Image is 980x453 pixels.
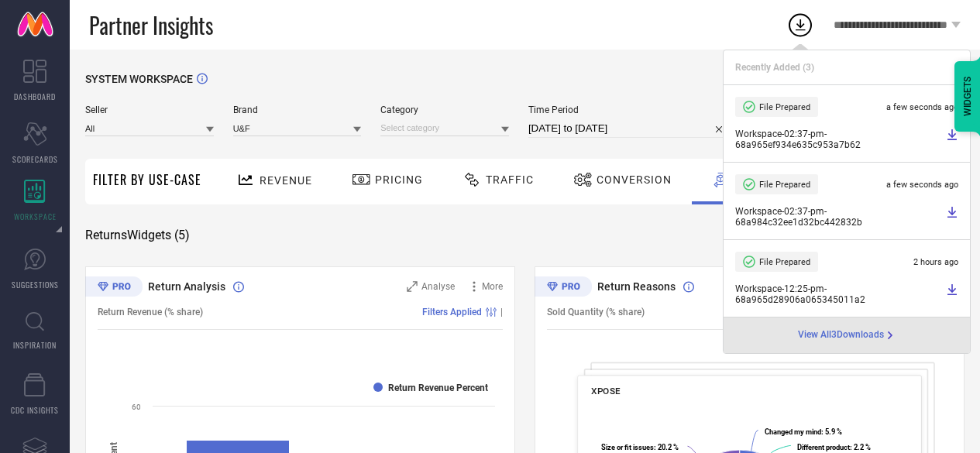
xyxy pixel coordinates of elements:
[765,427,842,436] text: : 5.9 %
[260,174,312,187] span: Revenue
[89,9,213,41] span: Partner Insights
[93,170,201,189] span: Filter By Use-Case
[528,105,730,115] span: Time Period
[591,386,620,396] span: XPOSE
[798,329,896,341] div: Open download page
[85,228,190,243] span: Returns Widgets ( 5 )
[421,281,455,292] span: Analyse
[913,257,958,267] span: 2 hours ago
[797,443,871,451] text: : 2.2 %
[547,307,645,317] span: Sold Quantity (% share)
[422,307,482,317] span: Filters Applied
[759,180,810,190] span: File Prepared
[946,129,958,150] a: Download
[482,281,503,292] span: More
[528,119,730,138] input: Select time period
[597,280,676,293] span: Return Reasons
[486,173,534,186] span: Traffic
[886,180,958,190] span: a few seconds ago
[407,281,418,292] svg: Zoom
[946,283,958,305] a: Download
[535,276,592,300] div: Premium
[797,443,850,451] tspan: Different product
[735,283,942,305] span: Workspace - 12:25-pm - 68a965d28906a065345011a2
[765,427,821,436] tspan: Changed my mind
[759,257,810,267] span: File Prepared
[798,329,896,341] a: View All3Downloads
[148,280,225,293] span: Return Analysis
[14,91,56,102] span: DASHBOARD
[12,153,58,165] span: SCORECARDS
[132,403,141,411] text: 60
[14,211,57,222] span: WORKSPACE
[500,307,503,317] span: |
[798,329,884,341] span: View All 3 Downloads
[380,105,509,115] span: Category
[380,120,509,136] input: Select category
[85,276,143,300] div: Premium
[759,102,810,112] span: File Prepared
[946,206,958,228] a: Download
[375,173,423,186] span: Pricing
[11,404,59,416] span: CDC INSIGHTS
[735,62,814,73] span: Recently Added ( 3 )
[735,129,942,150] span: Workspace - 02:37-pm - 68a965ef934e635c953a7b62
[786,11,814,39] div: Open download list
[12,279,59,290] span: SUGGESTIONS
[388,383,488,393] text: Return Revenue Percent
[886,102,958,112] span: a few seconds ago
[601,443,654,451] tspan: Size or fit issues
[85,73,193,85] span: SYSTEM WORKSPACE
[597,173,672,186] span: Conversion
[13,339,57,351] span: INSPIRATION
[233,105,362,115] span: Brand
[735,206,942,228] span: Workspace - 02:37-pm - 68a984c32ee1d32bc442832b
[601,443,679,451] text: : 20.2 %
[85,105,214,115] span: Seller
[98,307,203,317] span: Return Revenue (% share)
